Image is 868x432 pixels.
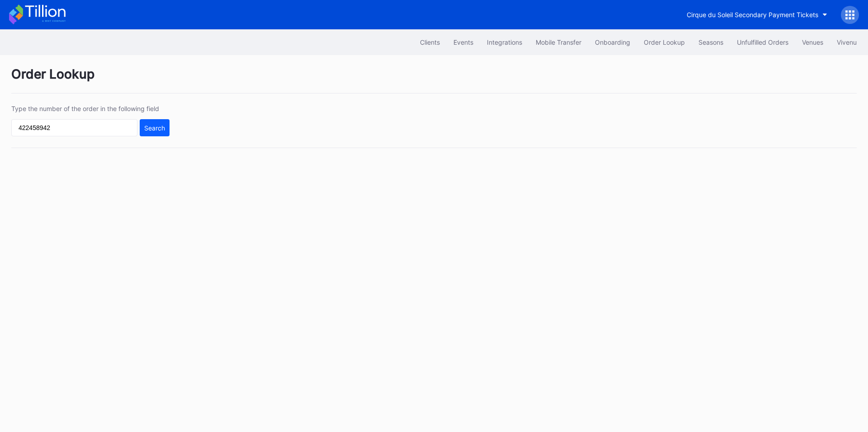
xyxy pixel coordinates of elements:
button: Vivenu [830,34,863,51]
button: Venues [795,34,830,51]
div: Venues [802,38,823,46]
div: Type the number of the order in the following field [11,105,170,112]
div: Integrations [487,38,522,46]
button: Search [140,119,170,136]
button: Events [447,34,480,51]
button: Unfulfilled Orders [730,34,795,51]
div: Events [453,38,473,46]
div: Order Lookup [644,38,685,46]
button: Order Lookup [637,34,692,51]
button: Cirque du Soleil Secondary Payment Tickets [680,6,834,23]
div: Clients [420,38,440,46]
div: Mobile Transfer [536,38,581,46]
div: Cirque du Soleil Secondary Payment Tickets [687,11,818,19]
button: Onboarding [588,34,637,51]
div: Order Lookup [11,66,857,93]
div: Search [144,124,165,132]
button: Clients [413,34,447,51]
div: Vivenu [837,38,857,46]
button: Seasons [692,34,730,51]
input: GT59662 [11,119,137,136]
div: Onboarding [595,38,630,46]
div: Unfulfilled Orders [737,38,788,46]
div: Seasons [698,38,723,46]
button: Mobile Transfer [529,34,588,51]
button: Integrations [480,34,529,51]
